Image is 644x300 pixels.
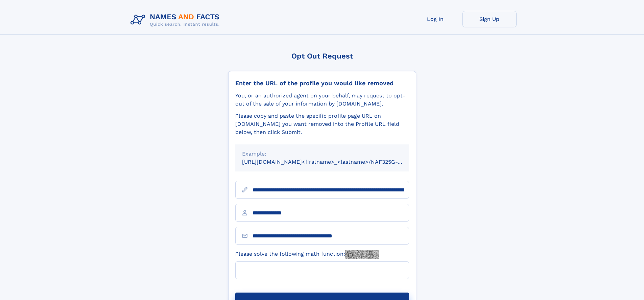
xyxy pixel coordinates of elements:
[235,79,409,87] div: Enter the URL of the profile you would like removed
[235,250,379,259] label: Please solve the following math function:
[235,112,409,136] div: Please copy and paste the specific profile page URL on [DOMAIN_NAME] you want removed into the Pr...
[228,52,416,60] div: Opt Out Request
[242,150,402,158] div: Example:
[128,11,225,29] img: Logo Names and Facts
[462,11,517,27] a: Sign Up
[235,92,409,108] div: You, or an authorized agent on your behalf, may request to opt-out of the sale of your informatio...
[242,159,422,165] small: [URL][DOMAIN_NAME]<firstname>_<lastname>/NAF325G-xxxxxxxx
[408,11,462,27] a: Log In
